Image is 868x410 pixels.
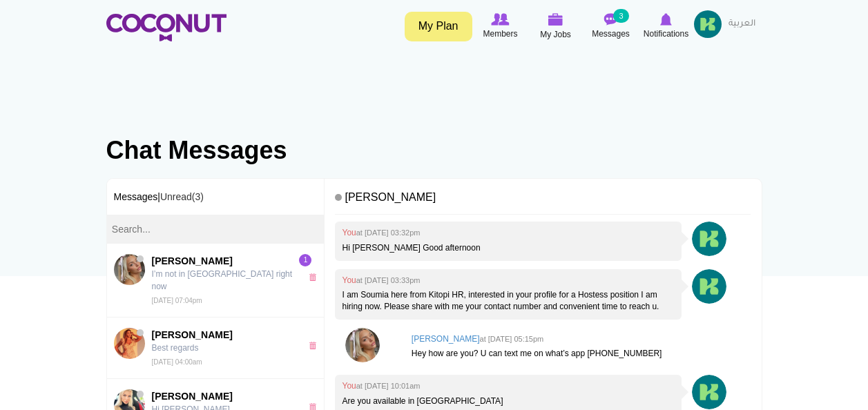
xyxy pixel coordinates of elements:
[412,335,744,344] h4: [PERSON_NAME]
[540,28,571,41] span: My Jobs
[480,335,544,343] small: at [DATE] 05:15pm
[660,13,672,26] img: Notifications
[644,27,688,41] span: Notifications
[152,328,294,342] span: [PERSON_NAME]
[592,27,630,41] span: Messages
[107,179,325,215] h3: Messages
[639,10,694,42] a: Notifications Notifications
[152,268,294,293] p: I’m not in [GEOGRAPHIC_DATA] right now
[106,14,226,41] img: Home
[604,13,618,26] img: Messages
[342,396,675,407] p: Are you available in [GEOGRAPHIC_DATA]
[356,276,421,284] small: at [DATE] 03:33pm
[152,297,202,304] small: [DATE] 07:04pm
[342,276,675,285] h4: You
[309,273,320,281] a: x
[528,10,584,43] a: My Jobs My Jobs
[335,186,751,215] h4: [PERSON_NAME]
[107,318,325,379] a: Amina Karoui[PERSON_NAME] Best regards [DATE] 04:00am
[152,389,294,403] span: [PERSON_NAME]
[405,12,472,41] a: My Plan
[491,13,509,26] img: Browse Members
[483,27,517,41] span: Members
[342,242,675,254] p: Hi [PERSON_NAME] Good afternoon
[160,191,204,202] a: Unread(3)
[342,228,675,237] h4: You
[157,191,204,202] span: |
[152,254,294,268] span: [PERSON_NAME]
[584,10,639,42] a: Messages Messages 3
[107,215,325,244] input: Search...
[342,382,675,391] h4: You
[342,289,675,313] p: I am Soumia here from Kitopi HR, interested in your profile for a Hostess position I am hiring no...
[152,342,294,354] p: Best regards
[114,328,145,359] img: Amina Karoui
[613,9,628,23] small: 3
[107,244,325,318] a: Justina Judyte[PERSON_NAME] I’m not in [GEOGRAPHIC_DATA] right now [DATE] 07:04pm1
[722,10,762,38] a: العربية
[356,228,421,237] small: at [DATE] 03:32pm
[309,342,320,349] a: x
[106,137,762,164] h1: Chat Messages
[114,254,145,285] img: Justina Judyte
[548,13,563,26] img: My Jobs
[473,10,528,42] a: Browse Members Members
[152,358,202,366] small: [DATE] 04:00am
[299,254,311,266] span: 1
[356,382,421,390] small: at [DATE] 10:01am
[412,348,744,360] p: Hey how are you? U can text me on what’s app [PHONE_NUMBER]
